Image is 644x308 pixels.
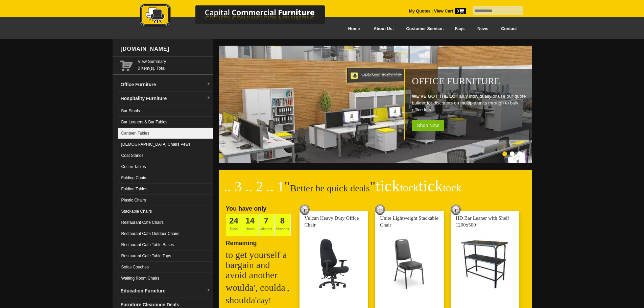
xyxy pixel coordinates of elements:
span: Minutes [258,214,275,236]
h2: woulda', coulda', [226,283,293,293]
span: day! [257,296,271,305]
a: Restaurant Cafe Chairs [118,217,213,228]
img: dropdown [207,288,211,292]
span: Days [226,214,242,236]
span: 0 [455,8,466,14]
span: 24 [229,216,238,225]
span: Remaining [226,237,257,246]
a: Waiting Room Chairs [118,273,213,284]
img: tick tock deal clock [451,205,461,215]
a: [DEMOGRAPHIC_DATA] Chairs Pews [118,139,213,150]
span: 14 [245,216,255,225]
span: 8 [280,216,285,225]
a: Bar Stools [118,105,213,117]
a: Contact [495,21,523,37]
a: Folding Tables [118,184,213,195]
strong: View Cart [434,9,466,14]
img: dropdown [207,82,211,86]
li: Page dot 2 [510,151,515,156]
span: tock [400,182,419,194]
span: tick tick [376,177,461,195]
a: Folding Chairs [118,172,213,184]
span: .. 3 .. 2 .. 1 [224,179,285,194]
a: About Us [366,21,399,37]
a: Stackable Chairs [118,206,213,217]
img: tick tock deal clock [300,205,310,215]
span: Seconds [275,214,291,236]
a: Canteen Tables [118,128,213,139]
span: 0 item(s), Total: [138,58,211,71]
a: View Summary [138,58,211,65]
span: You have only [226,205,267,212]
img: Capital Commercial Furniture Logo [121,3,358,28]
img: Office Furniture [219,46,533,163]
span: Shop Now [412,120,444,131]
li: Page dot 3 [517,151,522,156]
a: News [471,21,495,37]
li: Page dot 1 [502,151,507,156]
a: Bar Leaners & Bar Tables [118,117,213,128]
a: Faqs [449,21,471,37]
h2: to get yourself a bargain and avoid another [226,250,293,280]
span: 7 [264,216,268,225]
a: Restaurant Cafe Outdoor Chairs [118,228,213,239]
span: Hours [242,214,258,236]
p: Buy individually or use our quote builder for discounts on multiple units through to bulk office ... [412,93,528,113]
h2: Better be quick deals [224,181,526,201]
span: tock [443,182,461,194]
a: Sofas Couches [118,262,213,273]
a: Restaurant Cafe Table Bases [118,239,213,251]
a: Office Furniture WE'VE GOT THE LOT!Buy individually or use our quote builder for discounts on mul... [219,160,533,164]
span: " [284,179,290,194]
div: [DOMAIN_NAME] [118,39,213,59]
h1: Office Furniture [412,76,528,86]
a: Coffee Tables [118,161,213,172]
a: Capital Commercial Furniture Logo [121,3,358,30]
a: View Cart0 [433,9,466,14]
a: Coat Stands [118,150,213,161]
span: " [370,179,461,194]
img: tick tock deal clock [375,205,385,215]
a: Education Furnituredropdown [118,284,213,298]
strong: WE'VE GOT THE LOT! [412,94,460,99]
a: Hospitality Furnituredropdown [118,92,213,105]
a: Customer Service [399,21,448,37]
img: dropdown [207,96,211,100]
a: Restaurant Cafe Table Tops [118,251,213,262]
a: Office Furnituredropdown [118,78,213,92]
a: My Quotes [409,9,431,14]
a: Plastic Chairs [118,195,213,206]
h2: shoulda' [226,295,293,306]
